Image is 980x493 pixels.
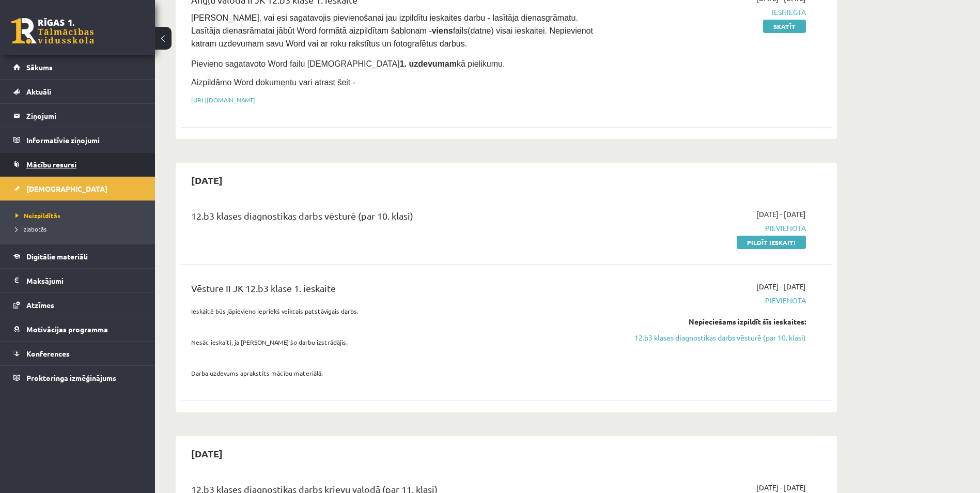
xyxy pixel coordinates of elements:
a: Digitālie materiāli [13,244,142,268]
span: Pievienota [611,295,806,306]
a: Motivācijas programma [13,317,142,341]
span: [DATE] - [DATE] [756,281,806,292]
legend: Ziņojumi [26,104,142,128]
div: Vēsture II JK 12.b3 klase 1. ieskaite [191,281,596,300]
span: Motivācijas programma [26,325,108,334]
strong: 1. uzdevumam [400,59,457,68]
a: Atzīmes [13,293,142,317]
span: Iesniegta [611,7,806,18]
span: [DATE] - [DATE] [756,209,806,220]
a: Konferences [13,342,142,365]
a: Izlabotās [15,224,145,234]
span: [DATE] - [DATE] [756,482,806,493]
legend: Informatīvie ziņojumi [26,128,142,152]
legend: Maksājumi [26,269,142,292]
span: Atzīmes [26,300,54,310]
a: 12.b3 klases diagnostikas darbs vēsturē (par 10. klasi) [611,332,806,343]
a: Pildīt ieskaiti [737,236,806,249]
div: 12.b3 klases diagnostikas darbs vēsturē (par 10. klasi) [191,209,596,228]
span: Sākums [26,63,53,72]
span: Izlabotās [15,225,46,233]
span: [DEMOGRAPHIC_DATA] [26,184,107,193]
span: Pievieno sagatavoto Word failu [DEMOGRAPHIC_DATA] kā pielikumu. [191,59,505,68]
span: Pievienota [611,223,806,234]
span: [PERSON_NAME], vai esi sagatavojis pievienošanai jau izpildītu ieskaites darbu - lasītāja dienasg... [191,13,595,48]
a: Proktoringa izmēģinājums [13,366,142,390]
p: Nesāc ieskaiti, ja [PERSON_NAME] šo darbu izstrādājis. [191,337,596,347]
a: [DEMOGRAPHIC_DATA] [13,177,142,201]
h2: [DATE] [181,168,233,192]
a: Rīgas 1. Tālmācības vidusskola [11,18,94,44]
span: Konferences [26,349,70,358]
span: Proktoringa izmēģinājums [26,373,116,382]
span: Aizpildāmo Word dokumentu vari atrast šeit - [191,78,355,87]
a: Aktuāli [13,80,142,103]
span: Digitālie materiāli [26,252,88,261]
strong: viens [432,26,453,35]
h2: [DATE] [181,441,233,466]
a: Informatīvie ziņojumi [13,128,142,152]
div: Nepieciešams izpildīt šīs ieskaites: [611,316,806,327]
span: Neizpildītās [15,211,60,220]
a: [URL][DOMAIN_NAME] [191,96,256,104]
a: Skatīt [763,20,806,33]
a: Maksājumi [13,269,142,292]
a: Mācību resursi [13,152,142,176]
a: Sākums [13,55,142,79]
a: Ziņojumi [13,104,142,128]
span: Aktuāli [26,87,51,96]
p: Darba uzdevums aprakstīts mācību materiālā. [191,368,596,378]
a: Neizpildītās [15,211,145,220]
span: Mācību resursi [26,160,76,169]
p: Ieskaitē būs jāpievieno iepriekš veiktais patstāvīgais darbs. [191,306,596,316]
